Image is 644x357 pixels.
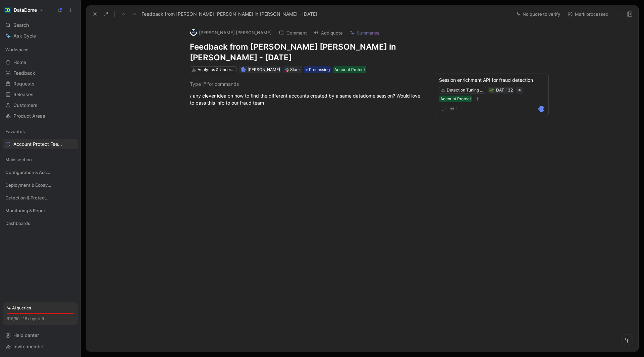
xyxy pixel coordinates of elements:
button: logo[PERSON_NAME] [PERSON_NAME] [187,27,275,38]
div: Account Protect [334,66,365,73]
h1: DataDome [14,7,37,13]
div: AI queries [7,305,31,311]
span: Home [13,59,26,66]
div: Monitoring & Reporting [3,205,78,216]
h1: Feedback from [PERSON_NAME] [PERSON_NAME] in [PERSON_NAME] - [DATE] [190,42,422,63]
div: Dashboards [3,218,78,228]
a: Feedback [3,68,78,78]
span: Processing [309,66,330,73]
div: J [539,107,544,111]
div: Session enrichment API for fraud detection [439,76,544,84]
img: logo [190,29,197,36]
div: DAT-132 [496,87,513,94]
span: Dashboards [5,220,30,227]
div: Workspace [3,45,78,55]
span: 1 [456,107,458,111]
span: Workspace [5,46,29,53]
div: Monitoring & Reporting [3,205,78,218]
button: DataDomeDataDome [3,5,46,15]
div: Processing [304,66,331,73]
span: Invite member [13,344,45,349]
div: Analytics & Understanding [198,66,235,73]
div: Deployment & Ecosystem [3,180,78,190]
button: No quote to verify [513,9,563,19]
span: Feedback from [PERSON_NAME] [PERSON_NAME] in [PERSON_NAME] - [DATE] [142,10,317,18]
div: Deployment & Ecosystem [3,180,78,192]
div: Invite member [3,342,78,352]
div: Slack [290,66,301,73]
div: Configuration & Access [3,167,78,179]
div: Help center [3,330,78,340]
span: Monitoring & Reporting [5,207,51,214]
div: Configuration & Access [3,167,78,177]
span: Configuration & Access [5,169,51,176]
a: Releases [3,90,78,100]
a: Ask Cycle [3,31,78,41]
span: Customers [13,102,38,109]
div: Dashboards [3,218,78,230]
div: Favorites [3,126,78,136]
div: Search [3,20,78,30]
span: Search [13,21,29,29]
div: / any clever idea on how to find the different accounts created by a same datadome session? Would... [190,92,422,106]
span: Summarize [357,30,380,36]
div: Main section [3,155,78,165]
div: Detection & Protection [3,193,78,205]
span: Ask Cycle [13,32,36,40]
span: Feedback [13,70,35,76]
button: Mark processed [565,9,611,19]
img: DataDome [4,7,11,13]
div: 915/50 · 18 days left [7,315,44,322]
span: Deployment & Ecosystem [5,182,51,188]
div: Detection & Protection [3,193,78,203]
button: Summarize [346,28,383,38]
a: Product Areas [3,111,78,121]
div: Main section [3,155,78,167]
img: 🌱 [490,88,494,93]
span: Requests [13,80,35,87]
button: Add quote [311,28,346,38]
div: A [241,68,245,72]
a: Account Protect Feedback [3,139,78,149]
span: Favorites [5,128,25,135]
button: Comment [276,28,310,38]
span: Detection & Protection [5,194,50,201]
a: Home [3,57,78,67]
div: Account Protect [440,96,471,102]
span: Help center [13,332,39,338]
span: Main section [5,156,32,163]
a: Requests [3,79,78,89]
button: 🌱 [489,88,494,93]
span: Account Protect Feedback [13,141,63,147]
a: Customers [3,100,78,110]
span: [PERSON_NAME] [248,67,280,72]
button: 1 [448,105,459,113]
div: Detection Tuning & Enrichment [447,87,484,94]
span: Releases [13,91,34,98]
span: Product Areas [13,113,45,119]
